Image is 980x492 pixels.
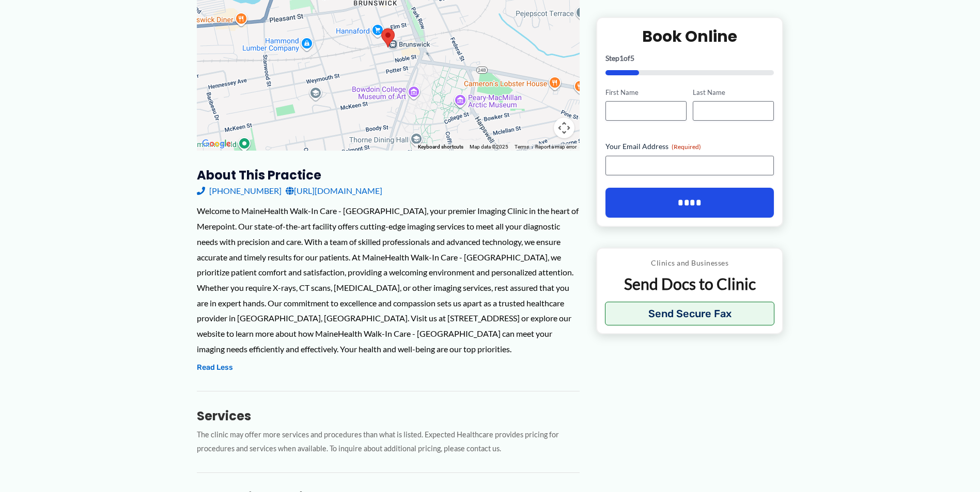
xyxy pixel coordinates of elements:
[418,143,463,151] button: Keyboard shortcuts
[197,183,282,199] a: [PHONE_NUMBER]
[554,118,574,138] button: Map camera controls
[535,144,577,150] a: Report a map error
[605,256,775,270] p: Clinics and Businesses
[515,144,529,150] a: Terms (opens in new tab)
[197,408,580,424] h3: Services
[199,137,234,151] img: Google
[286,183,382,199] a: [URL][DOMAIN_NAME]
[605,141,774,152] label: Your Email Address
[197,362,233,374] button: Read Less
[470,144,508,150] span: Map data ©2025
[605,26,774,46] h2: Book Online
[693,87,774,97] label: Last Name
[199,137,234,151] a: Open this area in Google Maps (opens a new window)
[197,428,580,456] p: The clinic may offer more services and procedures than what is listed. Expected Healthcare provid...
[619,53,624,62] span: 1
[605,54,774,61] p: Step of
[197,167,580,183] h3: About this practice
[605,302,775,325] button: Send Secure Fax
[197,203,580,356] div: Welcome to MaineHealth Walk-In Care - [GEOGRAPHIC_DATA], your premier Imaging Clinic in the heart...
[672,143,701,151] span: (Required)
[630,53,634,62] span: 5
[605,87,687,97] label: First Name
[605,274,775,294] p: Send Docs to Clinic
